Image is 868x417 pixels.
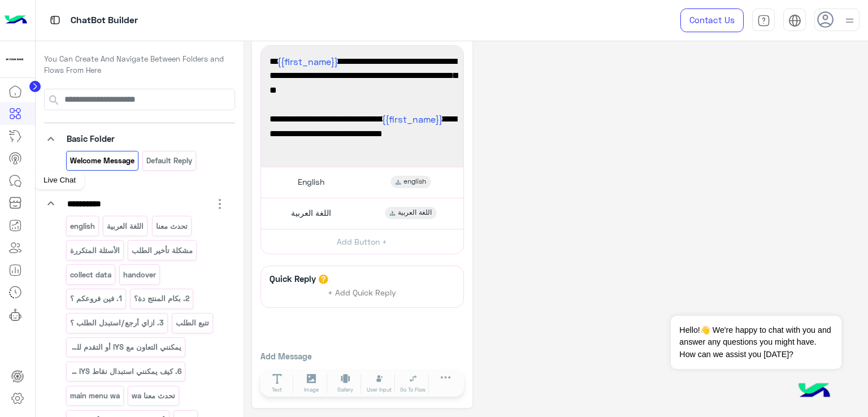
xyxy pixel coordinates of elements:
p: handover [123,268,157,281]
div: اللغة العربية [385,207,436,219]
span: english [403,177,426,187]
p: اللغة العربية [106,220,145,233]
p: 1. فين فروعكم ؟ [69,292,123,305]
span: {{first_name}} [382,114,442,124]
p: main menu wa [69,389,120,402]
img: Logo [5,8,27,32]
span: {{first_name}} [277,56,338,67]
span: Text [272,386,282,394]
img: tab [757,14,770,27]
button: Image [296,373,327,394]
img: 923305001092802 [5,49,25,69]
a: tab [752,8,775,32]
p: مشكلة تأخير الطلب [131,244,194,257]
p: english [69,220,96,233]
p: يمكنني التعاون مع IYS أو التقدم للحصول على وظيفة؟ [69,341,182,354]
button: Go To Flow [397,373,429,394]
p: You Can Create And Navigate Between Folders and Flows From Here [44,54,235,76]
span: أهلاً في 𝗜𝗡 𝗬𝗢𝗨𝗥 𝗦𝗛𝗢𝗘 😊 من فضلك اختر لغتك المفضلة للمتابعة. [270,112,455,141]
h6: Quick Reply [267,273,319,284]
p: Add Message [261,350,464,362]
span: + Add Quick Reply [328,288,396,297]
p: ChatBot Builder [71,13,138,28]
p: Default reply [146,154,193,167]
span: اللغة العربية [291,208,331,218]
p: 3. ازاي أرجع/استبدل الطلب ؟ [69,316,164,329]
button: Add Button + [261,229,463,254]
div: english [390,176,431,188]
img: hulul-logo.png [795,372,834,411]
button: User Input [363,373,395,394]
span: Gallery [337,386,353,394]
p: تحدث معنا wa [131,389,176,402]
p: Welcome Message [69,154,135,167]
p: الأسئلة المتكررة [69,244,120,257]
i: keyboard_arrow_down [44,132,58,146]
span: English [298,177,324,187]
button: Gallery [329,373,361,394]
img: tab [48,13,62,27]
a: Contact Us [680,8,744,32]
p: تحدث معنا [155,220,188,233]
span: اللغة العربية [398,208,432,218]
p: 6. كيف يمكنني استبدال نقاط IYS الخاصة بي؟ [69,365,182,378]
p: collect data [69,268,112,281]
span: Hello!👋 We're happy to chat with you and answer any questions you might have. How can we assist y... [671,316,841,369]
span: Go To Flow [400,386,426,394]
button: Text [262,373,293,394]
span: Image [304,386,319,394]
i: keyboard_arrow_down [44,197,58,210]
div: Live Chat [35,171,84,189]
button: + Add Quick Reply [320,284,405,301]
img: tab [788,14,801,27]
p: 2. بكام المنتج دة؟ [133,292,190,305]
span: Hi and welcome to 𝗜𝗡 𝗬𝗢𝗨𝗥 𝗦𝗛𝗢𝗘 😊— please choose your preferred language to continue. [270,54,455,98]
span: User Input [367,386,392,394]
p: تتبع الطلب [175,316,210,329]
img: profile [843,14,857,28]
span: Basic Folder [67,133,115,144]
